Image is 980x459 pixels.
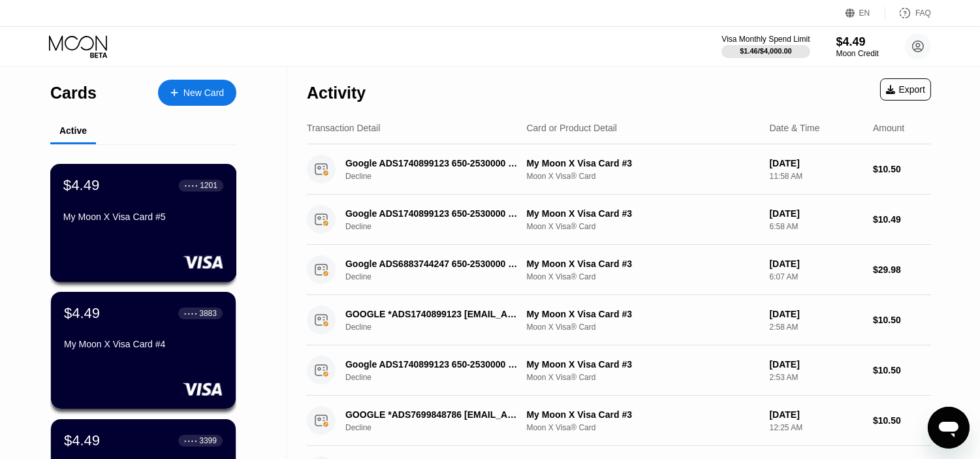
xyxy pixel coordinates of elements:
[770,373,862,382] div: 2:53 AM
[50,84,97,103] div: Cards
[345,158,520,168] div: Google ADS1740899123 650-2530000 US
[873,214,931,225] div: $10.49
[51,292,236,409] div: $4.49● ● ● ●3883My Moon X Visa Card #4
[770,272,862,281] div: 6:07 AM
[836,49,879,58] div: Moon Credit
[915,8,931,18] div: FAQ
[307,144,931,195] div: Google ADS1740899123 650-2530000 USDeclineMy Moon X Visa Card #3Moon X Visa® Card[DATE]11:58 AM$1...
[859,8,870,18] div: EN
[526,409,759,420] div: My Moon X Visa Card #3
[345,323,533,332] div: Decline
[307,295,931,345] div: GOOGLE *ADS1740899123 [EMAIL_ADDRESS]DeclineMy Moon X Visa Card #3Moon X Visa® Card[DATE]2:58 AM$...
[345,359,520,370] div: Google ADS1740899123 650-2530000 US
[770,123,820,133] div: Date & Time
[199,309,217,318] div: 3883
[770,409,862,420] div: [DATE]
[345,409,520,420] div: GOOGLE *ADS7699848786 [EMAIL_ADDRESS]
[846,7,885,20] div: EN
[886,84,925,95] div: Export
[770,359,862,370] div: [DATE]
[526,359,759,370] div: My Moon X Visa Card #3
[526,123,617,133] div: Card or Product Detail
[345,259,520,269] div: Google ADS6883744247 650-2530000 US
[307,245,931,295] div: Google ADS6883744247 650-2530000 USDeclineMy Moon X Visa Card #3Moon X Visa® Card[DATE]6:07 AM$29.98
[770,208,862,219] div: [DATE]
[59,125,87,136] div: Active
[770,222,862,231] div: 6:58 AM
[928,407,970,449] iframe: Button to launch messaging window
[740,47,792,55] div: $1.46 / $4,000.00
[184,311,197,315] div: ● ● ● ●
[873,315,931,325] div: $10.50
[51,165,236,281] div: $4.49● ● ● ●1201My Moon X Visa Card #5
[873,164,931,174] div: $10.50
[345,222,533,231] div: Decline
[345,272,533,281] div: Decline
[526,272,759,281] div: Moon X Visa® Card
[307,345,931,396] div: Google ADS1740899123 650-2530000 USDeclineMy Moon X Visa Card #3Moon X Visa® Card[DATE]2:53 AM$10.50
[526,158,759,168] div: My Moon X Visa Card #3
[345,423,533,432] div: Decline
[526,208,759,219] div: My Moon X Visa Card #3
[770,172,862,181] div: 11:58 AM
[345,208,520,219] div: Google ADS1740899123 650-2530000 US
[526,172,759,181] div: Moon X Visa® Card
[526,373,759,382] div: Moon X Visa® Card
[200,181,217,190] div: 1201
[721,35,810,44] div: Visa Monthly Spend Limit
[345,373,533,382] div: Decline
[836,35,879,49] div: $4.49
[770,323,862,332] div: 2:58 AM
[63,177,100,194] div: $4.49
[526,323,759,332] div: Moon X Visa® Card
[721,35,810,58] div: Visa Monthly Spend Limit$1.46/$4,000.00
[873,415,931,426] div: $10.50
[158,80,236,106] div: New Card
[307,84,366,103] div: Activity
[770,158,862,168] div: [DATE]
[880,78,931,101] div: Export
[64,432,100,449] div: $4.49
[185,183,198,187] div: ● ● ● ●
[885,7,931,20] div: FAQ
[836,35,879,58] div: $4.49Moon Credit
[345,309,520,319] div: GOOGLE *ADS1740899123 [EMAIL_ADDRESS]
[64,305,100,322] div: $4.49
[307,396,931,446] div: GOOGLE *ADS7699848786 [EMAIL_ADDRESS]DeclineMy Moon X Visa Card #3Moon X Visa® Card[DATE]12:25 AM...
[770,309,862,319] div: [DATE]
[184,439,197,443] div: ● ● ● ●
[770,423,862,432] div: 12:25 AM
[526,423,759,432] div: Moon X Visa® Card
[183,87,224,99] div: New Card
[199,436,217,445] div: 3399
[64,339,223,349] div: My Moon X Visa Card #4
[526,309,759,319] div: My Moon X Visa Card #3
[345,172,533,181] div: Decline
[770,259,862,269] div: [DATE]
[526,259,759,269] div: My Moon X Visa Card #3
[307,123,380,133] div: Transaction Detail
[526,222,759,231] div: Moon X Visa® Card
[63,212,223,222] div: My Moon X Visa Card #5
[873,365,931,375] div: $10.50
[873,264,931,275] div: $29.98
[873,123,904,133] div: Amount
[307,195,931,245] div: Google ADS1740899123 650-2530000 USDeclineMy Moon X Visa Card #3Moon X Visa® Card[DATE]6:58 AM$10.49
